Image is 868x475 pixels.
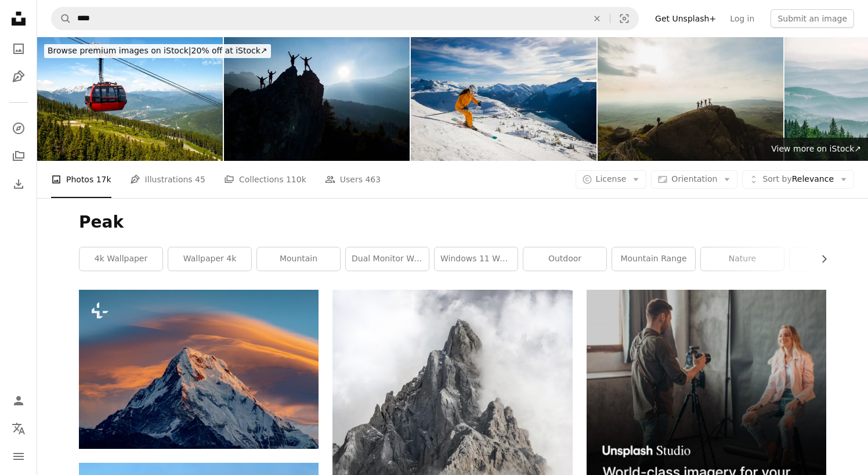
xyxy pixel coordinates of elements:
[79,364,319,375] a: a very tall mountain covered in snow under a cloudy sky
[195,173,205,186] span: 45
[37,37,278,65] a: Browse premium images on iStock|20% off at iStock↗
[7,417,30,440] button: Language
[52,8,71,30] button: Search Unsplash
[51,7,639,30] form: Find visuals sitewide
[671,174,717,183] span: Orientation
[764,138,868,161] a: View more on iStock↗
[325,161,381,198] a: Users 463
[523,247,606,271] a: outdoor
[7,117,30,140] a: Explore
[651,170,737,189] button: Orientation
[742,170,854,189] button: Sort byRelevance
[346,247,429,271] a: dual monitor wallpaper
[224,37,410,161] img: professional mountaineering sport, conscious climbers, successful climbs and teammates having a g...
[7,445,30,468] button: Menu
[168,247,251,271] a: wallpaper 4k
[813,247,826,271] button: scroll list to the right
[7,145,30,168] a: Collections
[771,144,861,153] span: View more on iStock ↗
[79,247,162,271] a: 4k wallpaper
[576,170,647,189] button: License
[7,37,30,60] a: Photos
[37,37,223,161] img: Scenic Whistler Mountain Views
[435,247,518,271] a: windows 11 wallpaper
[762,174,791,183] span: Sort by
[762,174,834,185] span: Relevance
[79,212,826,233] h1: Peak
[648,9,723,28] a: Get Unsplash+
[723,9,761,28] a: Log in
[7,65,30,88] a: Illustrations
[612,247,695,271] a: mountain range
[224,161,306,198] a: Collections 110k
[257,247,340,271] a: mountain
[584,8,610,30] button: Clear
[48,46,267,55] span: 20% off at iStock ↗
[596,174,627,183] span: License
[7,389,30,412] a: Log in / Sign up
[771,9,854,28] button: Submit an image
[7,172,30,196] a: Download History
[411,37,596,161] img: Woman skis groomed runs at ski resort
[130,161,205,198] a: Illustrations 45
[332,465,572,475] a: gray mountain during daytime photo
[365,173,381,186] span: 463
[701,247,784,271] a: nature
[610,8,638,30] button: Visual search
[48,46,191,55] span: Browse premium images on iStock |
[286,173,306,186] span: 110k
[598,37,783,161] img: Group of teenagers having adventure in a beautiful mountain range
[79,290,319,449] img: a very tall mountain covered in snow under a cloudy sky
